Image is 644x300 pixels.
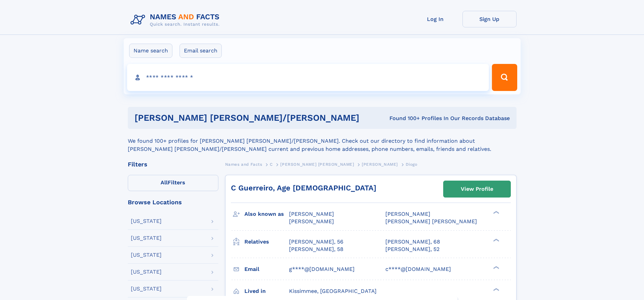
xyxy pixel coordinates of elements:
[280,160,354,168] a: [PERSON_NAME] [PERSON_NAME]
[231,184,376,192] a: C Guerreiro, Age [DEMOGRAPHIC_DATA]
[492,265,500,270] div: ❯
[492,210,500,215] div: ❯
[244,263,289,275] h3: Email
[128,161,218,167] div: Filters
[444,181,510,197] a: View Profile
[161,179,168,186] span: All
[131,235,162,241] div: [US_STATE]
[131,218,162,224] div: [US_STATE]
[406,162,418,167] span: Diogo
[385,246,439,253] a: [PERSON_NAME], 52
[385,211,430,217] span: [PERSON_NAME]
[244,236,289,248] h3: Relatives
[128,175,218,191] label: Filters
[492,238,500,242] div: ❯
[131,269,162,275] div: [US_STATE]
[244,285,289,297] h3: Lived in
[385,218,477,225] span: [PERSON_NAME] [PERSON_NAME]
[462,11,517,27] a: Sign Up
[289,288,377,294] span: Kissimmee, [GEOGRAPHIC_DATA]
[128,11,225,29] img: Logo Names and Facts
[492,287,500,292] div: ❯
[270,160,273,168] a: C
[289,246,343,253] a: [PERSON_NAME], 58
[135,114,375,122] h1: [PERSON_NAME] [PERSON_NAME]/[PERSON_NAME]
[362,160,398,168] a: [PERSON_NAME]
[180,44,222,58] label: Email search
[461,181,493,197] div: View Profile
[289,211,334,217] span: [PERSON_NAME]
[244,208,289,220] h3: Also known as
[131,252,162,258] div: [US_STATE]
[128,129,517,153] div: We found 100+ profiles for [PERSON_NAME] [PERSON_NAME]/[PERSON_NAME]. Check out our directory to ...
[408,11,462,27] a: Log In
[127,64,489,91] input: search input
[289,218,334,225] span: [PERSON_NAME]
[129,44,172,58] label: Name search
[492,64,517,91] button: Search Button
[131,286,162,292] div: [US_STATE]
[225,160,262,168] a: Names and Facts
[289,238,343,246] a: [PERSON_NAME], 56
[280,162,354,167] span: [PERSON_NAME] [PERSON_NAME]
[128,199,218,205] div: Browse Locations
[362,162,398,167] span: [PERSON_NAME]
[270,162,273,167] span: C
[374,115,510,122] div: Found 100+ Profiles In Our Records Database
[385,238,440,246] a: [PERSON_NAME], 68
